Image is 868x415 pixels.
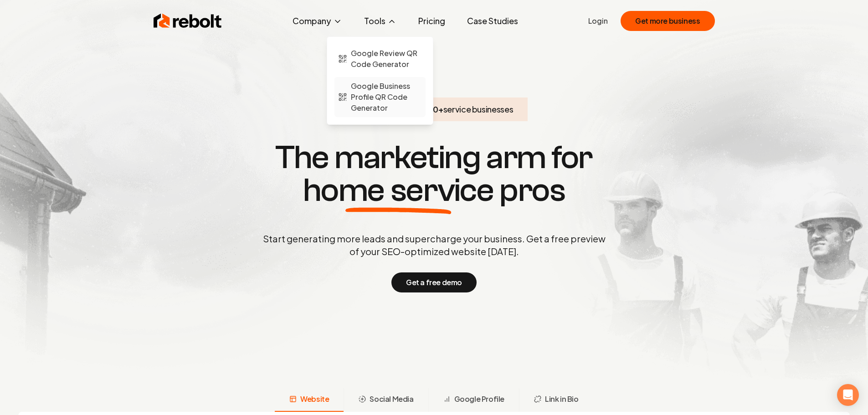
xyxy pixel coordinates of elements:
[344,388,428,412] button: Social Media
[351,48,422,70] span: Google Review QR Code Generator
[334,77,426,117] a: Google Business Profile QR Code Generator
[454,394,504,405] span: Google Profile
[357,12,404,30] button: Tools
[545,394,579,405] span: Link in Bio
[428,388,519,412] button: Google Profile
[303,174,494,207] span: home service
[519,388,593,412] button: Link in Bio
[438,104,443,114] span: +
[334,44,426,73] a: Google Review QR Code Generator
[443,104,514,114] span: service businesses
[411,12,452,30] a: Pricing
[621,11,714,31] button: Get more business
[391,272,477,292] button: Get a free demo
[261,232,607,258] p: Start generating more leads and supercharge your business. Get a free preview of your SEO-optimiz...
[216,141,653,207] h1: The marketing arm for pros
[588,15,608,26] a: Login
[285,12,349,30] button: Company
[837,384,859,406] div: Open Intercom Messenger
[351,81,422,113] span: Google Business Profile QR Code Generator
[460,12,525,30] a: Case Studies
[370,394,413,405] span: Social Media
[275,388,344,412] button: Website
[300,394,329,405] span: Website
[154,12,222,30] img: Rebolt Logo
